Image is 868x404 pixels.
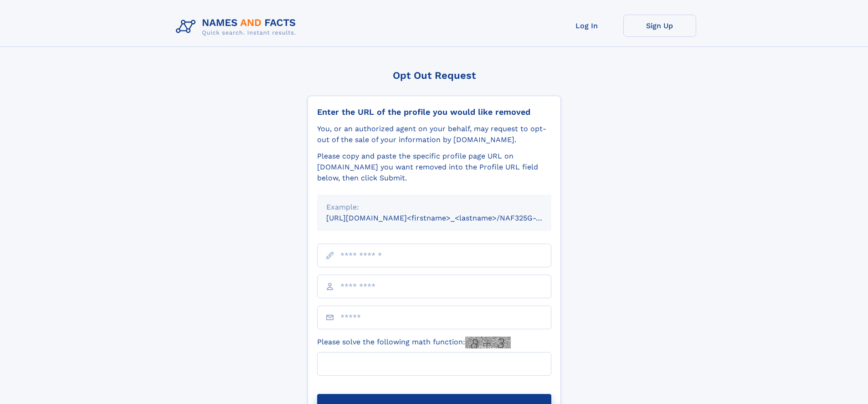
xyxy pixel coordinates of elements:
[172,15,303,39] img: Logo Names and Facts
[317,123,551,145] div: You, or an authorized agent on your behalf, may request to opt-out of the sale of your informatio...
[550,15,623,37] a: Log In
[326,214,569,222] small: [URL][DOMAIN_NAME]<firstname>_<lastname>/NAF325G-xxxxxxxx
[317,151,551,184] div: Please copy and paste the specific profile page URL on [DOMAIN_NAME] you want removed into the Pr...
[326,202,542,213] div: Example:
[317,337,511,348] label: Please solve the following math function:
[308,70,561,81] div: Opt Out Request
[623,15,696,37] a: Sign Up
[317,107,551,117] div: Enter the URL of the profile you would like removed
